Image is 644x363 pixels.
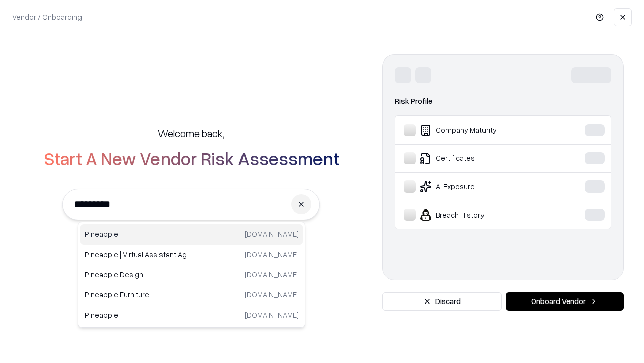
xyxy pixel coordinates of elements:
[158,126,224,140] h5: Welcome back,
[78,222,305,328] div: Suggestions
[245,249,299,260] p: [DOMAIN_NAME]
[12,12,82,22] p: Vendor / Onboarding
[404,180,554,193] div: AI Exposure
[85,310,192,320] p: Pineapple
[44,148,339,168] h2: Start A New Vendor Risk Assessment
[245,289,299,300] p: [DOMAIN_NAME]
[245,269,299,280] p: [DOMAIN_NAME]
[85,269,192,280] p: Pineapple Design
[404,152,554,164] div: Certificates
[395,95,611,107] div: Risk Profile
[85,249,192,260] p: Pineapple | Virtual Assistant Agency
[245,310,299,320] p: [DOMAIN_NAME]
[85,229,192,239] p: Pineapple
[85,289,192,300] p: Pineapple Furniture
[382,292,502,311] button: Discard
[506,292,624,311] button: Onboard Vendor
[404,209,554,221] div: Breach History
[245,229,299,239] p: [DOMAIN_NAME]
[404,124,554,136] div: Company Maturity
